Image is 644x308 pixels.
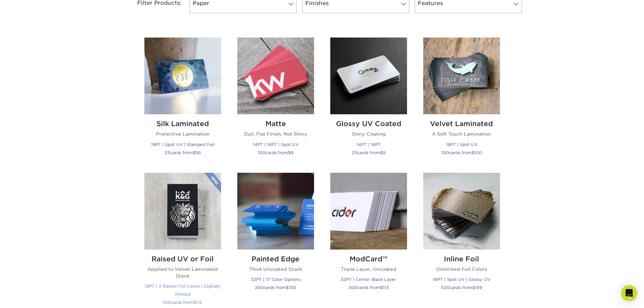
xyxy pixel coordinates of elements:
[163,300,171,305] span: 100
[193,150,195,155] span: $
[330,173,407,250] img: ModCard™ Business Cards
[330,131,407,137] p: Shiny Coating
[144,38,221,114] img: Silk Laminated Business Cards
[352,150,357,155] span: 25
[441,285,450,290] span: 500
[441,285,482,290] small: cards from
[255,285,263,290] span: 250
[286,285,289,290] span: $
[144,173,221,250] img: Raised UV or Foil Business Cards
[621,285,637,301] div: Open Intercom Messenger
[193,300,196,305] span: $
[288,150,291,155] span: $
[195,150,201,155] span: 56
[144,266,221,280] p: Applied to Velvet Laminated Stock
[144,255,221,263] h2: Raised UV or Foil
[144,120,221,128] h2: Silk Laminated
[472,285,475,290] span: $
[330,255,407,263] h2: ModCard™
[237,38,314,164] a: Matte Business Cards Matte Dull, Flat Finish, Not Shiny 14PT | 16PT | Spot UV 100cards from$9
[475,285,482,290] span: 159
[441,150,482,155] small: cards from
[255,285,296,290] small: cards from
[237,131,314,137] p: Dull, Flat Finish, Not Shiny
[289,285,296,290] span: 130
[472,150,474,155] span: $
[383,285,389,290] span: 113
[352,150,385,155] small: cards from
[330,266,407,273] p: Triple Layer, Uncoated
[423,266,500,273] p: Unlimited Foil Colors
[253,142,299,147] small: 14PT | 16PT | Spot UV
[237,255,314,263] h2: Painted Edge
[144,131,221,137] p: Protective Lamination
[204,173,221,193] img: New Product
[423,38,500,114] img: Velvet Laminated Business Cards
[237,173,314,250] img: Painted Edge Business Cards
[330,120,407,128] h2: Glossy UV Coated
[330,38,407,114] img: Glossy UV Coated Business Cards
[433,277,490,282] small: 16PT | Spot UV | Glossy UV
[341,277,396,282] small: 32PT | Center Black Layer
[151,142,214,147] small: 19PT | Spot UV | Stamped Foil
[441,150,449,155] span: 100
[258,150,293,155] small: cards from
[330,38,407,164] a: Glossy UV Coated Business Cards Glossy UV Coated Shiny Coating 14PT | 16PT 25cards from$9
[163,300,202,305] small: cards from
[357,142,381,147] small: 14PT | 16PT
[349,285,389,290] small: cards from
[237,120,314,128] h2: Matte
[446,142,477,147] small: 19PT | Spot UV
[165,150,170,155] span: 25
[237,38,314,114] img: Matte Business Cards
[145,284,221,297] small: 19PT | 3 Raised Foil Colors | Digitally Printed
[196,300,202,305] span: 112
[423,255,500,263] h2: Inline Foil
[251,277,301,282] small: 32PT | 17 Color Options
[383,150,385,155] span: 9
[423,173,500,250] img: Inline Foil Business Cards
[237,266,314,273] p: Thick Uncoated Stock
[423,38,500,164] a: Velvet Laminated Business Cards Velvet Laminated A Soft Touch Lamination 19PT | Spot UV 100cards ...
[291,150,293,155] span: 9
[474,150,482,155] span: 100
[349,285,357,290] span: 500
[423,131,500,137] p: A Soft Touch Lamination
[423,120,500,128] h2: Velvet Laminated
[165,150,201,155] small: cards from
[380,285,383,290] span: $
[380,150,383,155] span: $
[144,38,221,164] a: Silk Laminated Business Cards Silk Laminated Protective Lamination 19PT | Spot UV | Stamped Foil ...
[258,150,265,155] span: 100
